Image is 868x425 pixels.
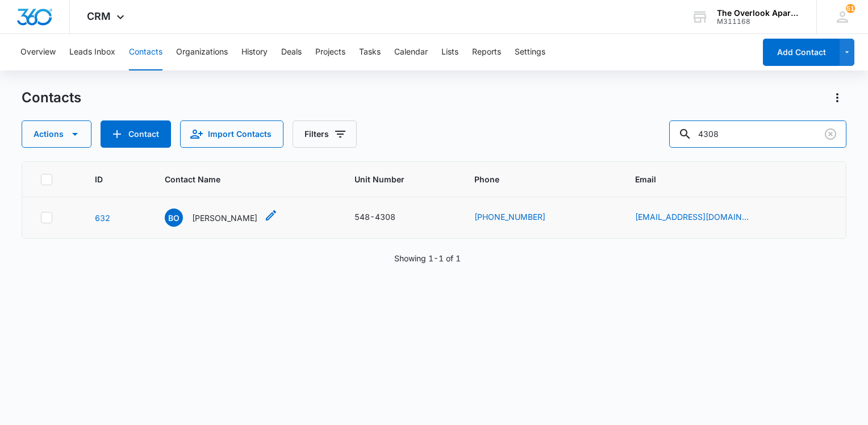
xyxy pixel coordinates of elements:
span: BO [165,209,183,227]
button: Lists [441,34,458,70]
span: Email [635,173,811,185]
div: notifications count [846,4,855,13]
button: History [241,34,268,70]
button: Clear [821,125,840,143]
span: 51 [846,4,855,13]
div: 548-4308 [354,211,395,223]
button: Deals [281,34,302,70]
button: Tasks [359,34,381,70]
button: Actions [828,89,846,107]
button: Actions [22,120,91,148]
div: Email - Brittbratduke@aol.com - Select to Edit Field [635,211,769,224]
a: [PHONE_NUMBER] [474,211,545,223]
button: Organizations [176,34,228,70]
button: Add Contact [101,120,171,148]
span: Contact Name [165,173,311,185]
button: Reports [472,34,501,70]
span: Phone [474,173,591,185]
div: account name [717,9,800,18]
button: Projects [315,34,345,70]
span: ID [95,173,121,185]
span: CRM [87,10,111,22]
button: Settings [515,34,545,70]
button: Filters [293,120,357,148]
a: Navigate to contact details page for Brittany OHara [95,213,110,223]
button: Leads Inbox [69,34,115,70]
div: Contact Name - Brittany OHara - Select to Edit Field [165,209,278,227]
input: Search Contacts [669,120,846,148]
h1: Contacts [22,89,81,106]
div: Unit Number - 548-4308 - Select to Edit Field [354,211,416,224]
p: [PERSON_NAME] [192,212,257,224]
div: Phone - (720) 584-1579 - Select to Edit Field [474,211,566,224]
div: account id [717,18,800,26]
button: Overview [20,34,56,70]
span: Unit Number [354,173,447,185]
button: Import Contacts [180,120,283,148]
button: Contacts [129,34,162,70]
button: Calendar [394,34,428,70]
p: Showing 1-1 of 1 [394,252,461,264]
button: Add Contact [763,39,840,66]
a: [EMAIL_ADDRESS][DOMAIN_NAME] [635,211,749,223]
